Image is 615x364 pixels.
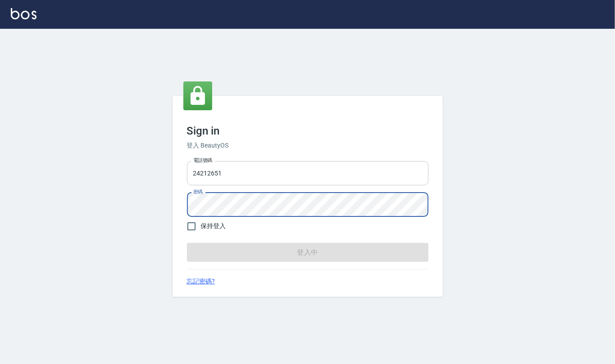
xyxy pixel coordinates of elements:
a: 忘記密碼? [187,277,215,286]
label: 密碼 [193,189,203,195]
h3: Sign in [187,125,428,137]
label: 電話號碼 [193,157,212,164]
h6: 登入 BeautyOS [187,141,428,150]
img: Logo [11,8,36,19]
span: 保持登入 [201,221,226,231]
